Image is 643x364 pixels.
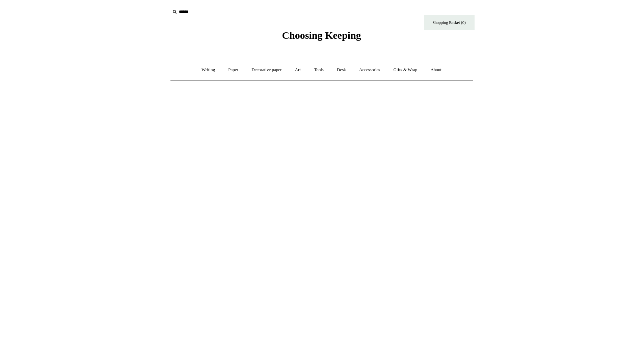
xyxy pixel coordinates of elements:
[353,61,386,79] a: Accessories
[222,61,244,79] a: Paper
[245,61,288,79] a: Decorative paper
[195,61,221,79] a: Writing
[282,35,361,40] a: Choosing Keeping
[289,61,307,79] a: Art
[424,15,475,30] a: Shopping Basket (0)
[387,61,423,79] a: Gifts & Wrap
[282,30,361,41] span: Choosing Keeping
[308,61,330,79] a: Tools
[424,61,448,79] a: About
[331,61,352,79] a: Desk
